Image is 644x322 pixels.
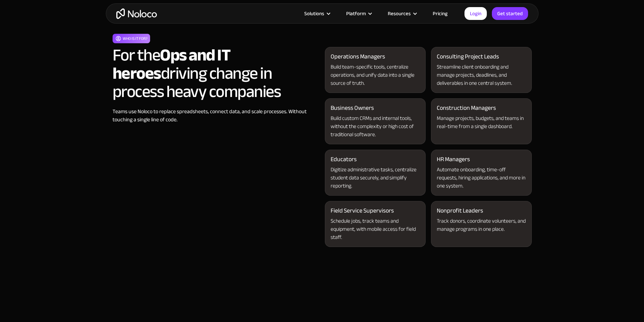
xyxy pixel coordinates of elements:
div: Build team-specific tools, centralize operations, and unify data into a single source of truth. [331,63,420,87]
div: Streamline client onboarding and manage projects, deadlines, and deliverables in one central system. [437,63,526,87]
a: Login [464,7,487,20]
div: Manage projects, budgets, and teams in real-time from a single dashboard. [437,114,526,130]
a: Get started [492,7,528,20]
div: Platform [338,9,379,18]
div: Consulting Project Leads [437,53,499,61]
div: Field Service Supervisors [331,207,394,215]
div: Who is it for? [123,34,147,43]
a: home [116,8,157,19]
strong: Ops and IT heroes [113,39,231,89]
div: Teams use Noloco to replace spreadsheets, connect data, and scale processes. Without touching a s... [113,107,319,124]
div: Schedule jobs, track teams and equipment, with mobile access for field staff. [331,217,420,241]
div: Nonprofit Leaders [437,207,483,215]
div: Automate onboarding, time-off requests, hiring applications, and more in one system. [437,166,526,190]
a: Pricing [424,9,456,18]
div: Business Owners [331,104,374,112]
div: Educators [331,155,357,164]
div: Track donors, coordinate volunteers, and manage programs in one place. [437,217,526,233]
div: Platform [346,9,366,18]
div: Resources [388,9,411,18]
div: Solutions [296,9,338,18]
div: Build custom CRMs and internal tools, without the complexity or high cost of traditional software. [331,114,420,139]
div: Operations Managers [331,53,385,61]
div: Digitize administrative tasks, centralize student data securely, and simplify reporting. [331,166,420,190]
div: HR Managers [437,155,470,164]
div: Solutions [304,9,324,18]
h2: For the driving change in process heavy companies [113,46,319,101]
div: Construction Managers [437,104,496,112]
div: Resources [379,9,424,18]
